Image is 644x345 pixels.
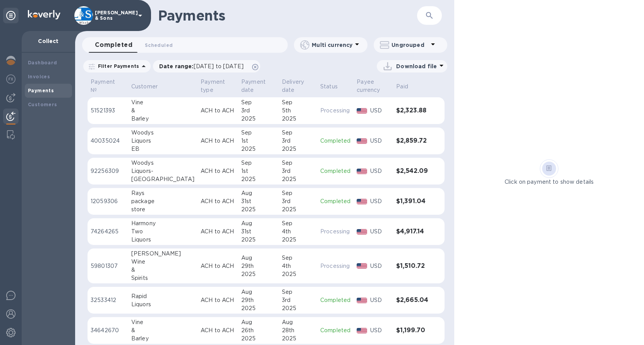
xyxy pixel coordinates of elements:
[241,296,276,304] div: 29th
[282,159,314,167] div: Sep
[396,262,429,270] h3: $1,510.72
[357,328,367,333] img: USD
[131,335,194,343] div: Barley
[241,78,266,94] p: Payment date
[282,228,314,236] div: 4th
[396,83,408,91] p: Paid
[28,88,54,93] b: Payments
[370,296,390,304] p: USD
[241,288,276,296] div: Aug
[396,167,429,175] h3: $2,542.09
[241,115,276,123] div: 2025
[282,262,314,270] div: 4th
[241,326,276,335] div: 26th
[282,197,314,205] div: 3rd
[241,219,276,228] div: Aug
[91,262,125,270] p: 59801307
[194,63,244,69] span: [DATE] to [DATE]
[241,137,276,145] div: 1st
[241,236,276,244] div: 2025
[159,62,247,70] p: Date range :
[241,228,276,236] div: 31st
[282,115,314,123] div: 2025
[153,60,260,72] div: Date range:[DATE] to [DATE]
[396,228,429,235] h3: $4,917.14
[282,98,314,107] div: Sep
[320,137,350,145] p: Completed
[28,60,57,66] b: Dashboard
[282,145,314,153] div: 2025
[131,197,194,205] div: package
[370,197,390,205] p: USD
[201,296,235,304] p: ACH to ACH
[131,205,194,214] div: store
[241,262,276,270] div: 29th
[91,78,125,94] span: Payment №
[131,318,194,326] div: Vine
[396,83,418,91] span: Paid
[131,115,194,123] div: Barley
[91,167,125,175] p: 92256309
[396,198,429,205] h3: $1,391.04
[370,137,390,145] p: USD
[201,326,235,335] p: ACH to ACH
[131,292,194,300] div: Rapid
[282,288,314,296] div: Sep
[320,107,350,115] p: Processing
[392,41,428,49] p: Ungrouped
[91,137,125,145] p: 40035024
[201,197,235,205] p: ACH to ACH
[357,169,367,174] img: USD
[201,262,235,270] p: ACH to ACH
[282,326,314,335] div: 28th
[131,189,194,197] div: Rays
[320,326,350,335] p: Completed
[131,83,158,91] p: Customer
[131,236,194,244] div: Liquors
[282,236,314,244] div: 2025
[241,98,276,107] div: Sep
[396,297,429,304] h3: $2,665.04
[282,254,314,262] div: Sep
[201,78,235,94] span: Payment type
[131,107,194,115] div: &
[91,78,115,94] p: Payment №
[282,304,314,312] div: 2025
[131,274,194,282] div: Spirits
[241,167,276,175] div: 1st
[145,41,173,49] span: Scheduled
[241,318,276,326] div: Aug
[131,83,168,91] span: Customer
[131,326,194,335] div: &
[357,138,367,144] img: USD
[370,107,390,115] p: USD
[131,300,194,309] div: Liquors
[131,228,194,236] div: Two
[320,83,338,91] p: Status
[312,41,352,49] p: Multi currency
[28,37,69,45] p: Collect
[357,298,367,303] img: USD
[320,228,350,236] p: Processing
[6,74,15,84] img: Foreign exchange
[320,296,350,304] p: Completed
[320,167,350,175] p: Completed
[131,159,194,167] div: Woodys
[396,62,437,70] p: Download file
[282,175,314,183] div: 2025
[241,129,276,137] div: Sep
[396,137,429,145] h3: $2,859.72
[131,258,194,266] div: Wine
[282,189,314,197] div: Sep
[3,8,19,23] div: Unpin categories
[282,107,314,115] div: 5th
[370,326,390,335] p: USD
[131,250,194,258] div: [PERSON_NAME]
[241,335,276,343] div: 2025
[131,98,194,107] div: Vine
[95,10,134,21] p: [PERSON_NAME] & Sons
[282,205,314,214] div: 2025
[131,167,194,183] div: Liquors-[GEOGRAPHIC_DATA]
[241,107,276,115] div: 3rd
[241,159,276,167] div: Sep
